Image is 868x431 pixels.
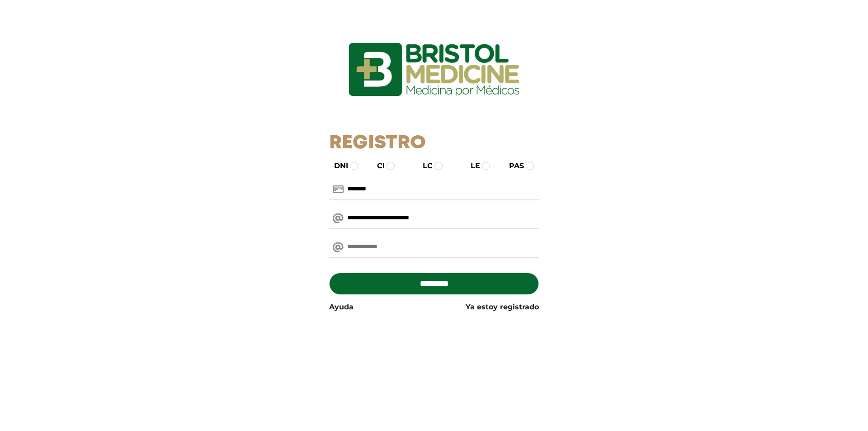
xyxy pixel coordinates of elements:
label: PAS [501,161,524,171]
a: Ya estoy registrado [466,302,539,313]
label: LC [415,161,433,171]
label: LE [462,161,480,171]
label: CI [369,161,385,171]
a: Ayuda [329,302,354,313]
img: logo_ingresarbristol.jpg [312,11,556,128]
label: DNI [326,161,348,171]
h1: Registro [329,132,539,155]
